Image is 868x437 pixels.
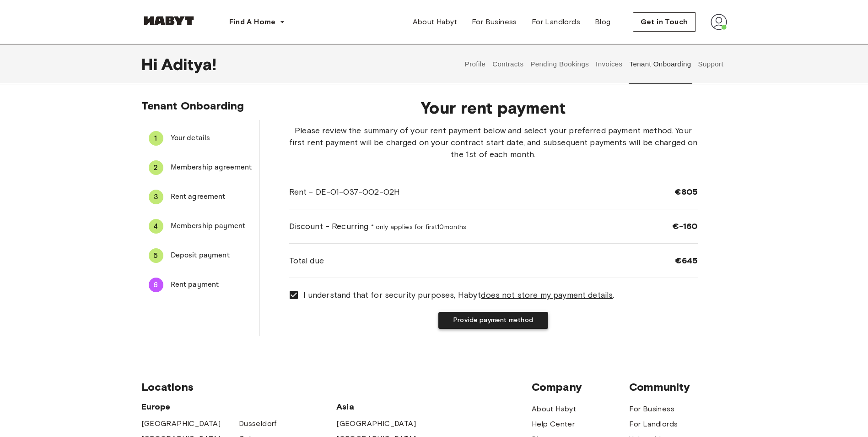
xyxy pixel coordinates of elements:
[289,125,698,160] span: Please review the summary of your rent payment below and select your preferred payment method. Yo...
[711,14,727,30] img: avatar
[641,16,688,27] span: Get in Touch
[141,55,161,74] span: Hi
[171,133,252,144] span: Your details
[171,162,252,173] span: Membership agreement
[628,44,692,84] button: Tenant Onboarding
[141,16,196,25] img: Habyt
[532,419,575,430] a: Help Center
[141,274,259,296] div: 6Rent payment
[149,278,163,292] div: 6
[229,16,276,27] span: Find A Home
[336,401,434,412] span: Asia
[532,380,629,394] span: Company
[171,191,252,202] span: Rent agreement
[464,13,524,31] a: For Business
[141,157,259,179] div: 2Membership agreement
[239,418,277,429] a: Dusseldorf
[405,13,464,31] a: About Habyt
[141,99,244,112] span: Tenant Onboarding
[171,250,252,261] span: Deposit payment
[472,16,517,27] span: For Business
[672,221,698,232] span: €-160
[171,279,252,290] span: Rent payment
[481,290,613,300] u: does not store my payment details
[629,380,727,394] span: Community
[524,13,588,31] a: For Landlords
[171,221,252,232] span: Membership payment
[595,44,624,84] button: Invoices
[222,13,292,31] button: Find A Home
[674,186,698,197] span: €805
[532,404,576,415] a: About Habyt
[595,16,611,27] span: Blog
[161,55,216,74] span: Aditya !
[141,380,532,394] span: Locations
[491,44,525,84] button: Contracts
[141,127,259,149] div: 1Your details
[141,401,337,412] span: Europe
[629,404,674,415] a: For Business
[588,13,618,31] a: Blog
[289,98,698,117] span: Your rent payment
[149,219,163,234] div: 4
[336,418,416,429] a: [GEOGRAPHIC_DATA]
[141,245,259,267] div: 5Deposit payment
[141,215,259,237] div: 4Membership payment
[529,44,590,84] button: Pending Bookings
[289,220,467,232] span: Discount - Recurring
[149,248,163,263] div: 5
[629,419,678,430] a: For Landlords
[532,16,580,27] span: For Landlords
[438,312,548,329] button: Provide payment method
[149,190,163,204] div: 3
[461,44,727,84] div: user profile tabs
[303,289,615,301] span: I understand that for security purposes, Habyt .
[141,186,259,208] div: 3Rent agreement
[289,186,400,198] span: Rent - DE-01-037-002-02H
[413,16,457,27] span: About Habyt
[675,255,698,266] span: €645
[149,160,163,175] div: 2
[697,44,725,84] button: Support
[633,12,696,32] button: Get in Touch
[371,223,467,231] span: * only applies for first 10 months
[149,131,163,146] div: 1
[289,255,324,267] span: Total due
[464,44,487,84] button: Profile
[141,418,221,429] a: [GEOGRAPHIC_DATA]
